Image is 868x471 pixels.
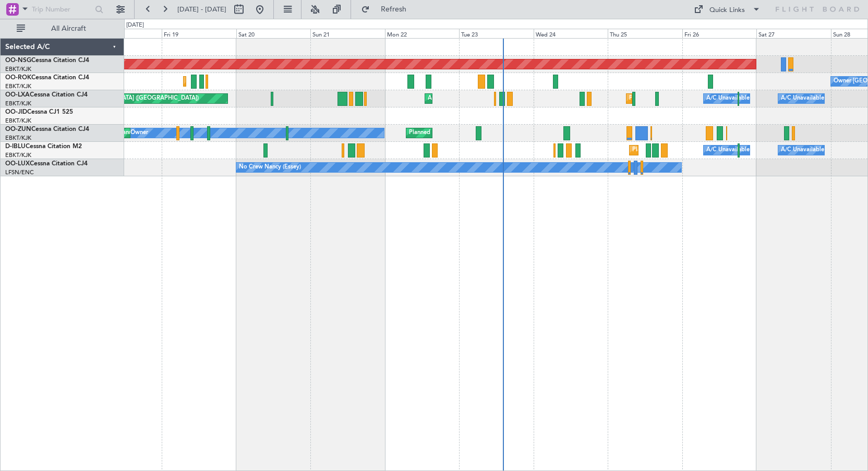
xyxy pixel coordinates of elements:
div: Mon 22 [385,29,460,38]
button: Refresh [356,1,419,18]
span: OO-LUX [5,161,30,167]
a: EBKT/KJK [5,65,31,73]
a: OO-ZUNCessna Citation CJ4 [5,126,89,132]
input: Trip Number [32,2,92,17]
div: Quick Links [709,5,745,16]
div: Owner [130,125,148,141]
a: D-IBLUCessna Citation M2 [5,143,82,150]
span: OO-ROK [5,75,31,81]
div: Fri 26 [682,29,757,38]
a: LFSN/ENC [5,168,34,176]
span: [DATE] - [DATE] [177,5,226,14]
a: EBKT/KJK [5,134,31,142]
div: Planned Maint Kortrijk-[GEOGRAPHIC_DATA] [409,125,531,141]
a: OO-LUXCessna Citation CJ4 [5,161,88,167]
span: OO-JID [5,109,27,115]
div: Planned Maint Kortrijk-[GEOGRAPHIC_DATA] [629,91,751,106]
a: EBKT/KJK [5,100,31,107]
span: OO-NSG [5,57,31,64]
div: Thu 18 [87,29,162,38]
button: All Aircraft [11,20,113,37]
span: D-IBLU [5,143,26,150]
span: OO-LXA [5,92,30,98]
div: Fri 19 [162,29,236,38]
a: EBKT/KJK [5,151,31,159]
a: EBKT/KJK [5,117,31,125]
a: OO-NSGCessna Citation CJ4 [5,57,89,64]
div: Thu 25 [608,29,682,38]
div: Sat 27 [756,29,831,38]
a: OO-ROKCessna Citation CJ4 [5,75,89,81]
div: Sun 21 [310,29,385,38]
span: Refresh [372,6,416,13]
div: Sat 20 [236,29,311,38]
div: A/C Unavailable [781,91,824,106]
span: OO-ZUN [5,126,31,132]
div: AOG Maint Kortrijk-[GEOGRAPHIC_DATA] [428,91,541,106]
div: [DATE] [126,21,144,30]
a: OO-LXACessna Citation CJ4 [5,92,88,98]
a: EBKT/KJK [5,82,31,90]
div: Planned Maint Nice ([GEOGRAPHIC_DATA]) [632,142,749,158]
a: OO-JIDCessna CJ1 525 [5,109,73,115]
div: Tue 23 [459,29,534,38]
button: Quick Links [689,1,766,18]
div: Wed 24 [534,29,608,38]
span: All Aircraft [27,25,110,32]
div: No Crew Nancy (Essey) [239,160,301,175]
